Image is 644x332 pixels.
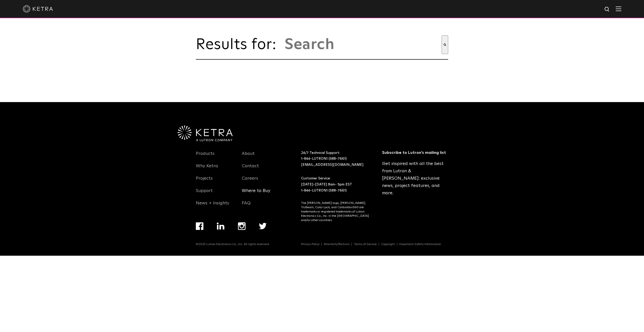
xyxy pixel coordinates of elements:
a: Warranty/Returns [322,243,352,246]
img: search icon [604,6,610,13]
img: instagram [238,222,246,230]
p: The [PERSON_NAME] logo, [PERSON_NAME], TruBeam, Color Lock, and Calibration360 are trademarks or ... [301,201,369,222]
a: About [242,151,255,162]
a: Why Ketra [196,163,218,175]
div: Navigation Menu [242,150,280,212]
a: News + Insights [196,200,229,212]
div: Navigation Menu [301,243,448,246]
span: Results for: [196,37,282,52]
p: Get inspired with all the best from Lutron & [PERSON_NAME]: exclusive news, project features, and... [382,160,447,197]
a: Where to Buy [242,188,270,200]
h3: Subscribe to Lutron’s mailing list [382,150,447,155]
a: 1-844-LUTRON1 (588-7661) [301,189,347,192]
div: Navigation Menu [196,222,280,243]
img: Hamburger%20Nav.svg [616,6,621,11]
a: Copyright [379,243,397,246]
a: [EMAIL_ADDRESS][DOMAIN_NAME] [301,163,363,167]
div: Navigation Menu [196,150,234,212]
a: Support [196,188,213,200]
img: Ketra-aLutronCo_White_RGB [178,126,233,141]
img: linkedin [217,223,225,230]
p: 24/7 Technical Support: [301,150,369,168]
a: Projects [196,176,213,187]
a: FAQ [242,200,251,212]
p: ©2025 Lutron Electronics Co., Inc. All rights reserved. [196,243,270,246]
a: 1-844-LUTRON1 (588-7661) [301,157,347,160]
img: twitter [259,223,267,229]
input: This is a search field with an auto-suggest feature attached. [284,35,442,54]
a: Careers [242,176,258,187]
a: Important Safety Information [397,243,443,246]
a: Terms of Service [352,243,379,246]
img: facebook [196,222,203,230]
p: Customer Service: [DATE]-[DATE] 8am- 5pm EST [301,176,369,194]
button: Search [442,35,448,54]
a: Privacy Policy [299,243,322,246]
a: Products [196,151,214,162]
a: Contact [242,163,259,175]
img: ketra-logo-2019-white [23,5,53,13]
